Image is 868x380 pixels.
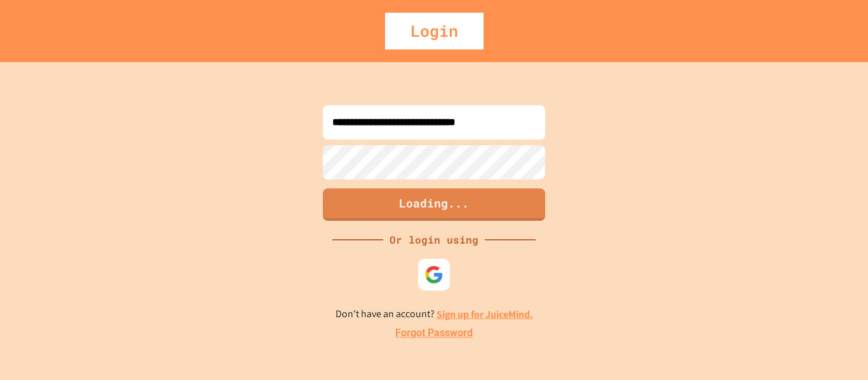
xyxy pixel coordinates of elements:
[323,188,545,221] button: Loading...
[424,265,444,284] img: google-icon.svg
[336,306,533,322] p: Don't have an account?
[395,325,473,341] a: Forgot Password
[383,232,485,247] div: Or login using
[437,308,533,321] a: Sign up for JuiceMind.
[385,13,484,49] div: Login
